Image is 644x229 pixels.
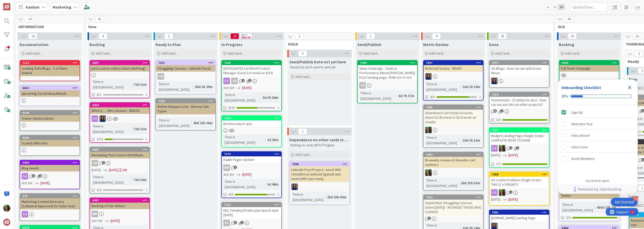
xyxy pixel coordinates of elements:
span: [DATE] [242,85,252,90]
img: SL [499,145,505,152]
span: [DATE] [41,180,50,186]
div: 6209 [562,61,619,65]
div: 6285 [22,136,79,140]
i: Not Set [22,181,32,185]
div: CA [92,160,98,166]
div: Time in [GEOGRAPHIC_DATA] [359,90,396,101]
span: 1 [234,166,237,169]
div: 436d 22h 1m [595,205,617,210]
div: Sign Up is complete. [559,107,636,118]
a: 5687post course videos (short and long)Time in [GEOGRAPHIC_DATA]:72d 31m0/1 [90,60,150,98]
img: SL [99,115,106,122]
span: 3/3 [496,117,501,122]
span: 3/3 [566,215,571,220]
div: 6087 [90,147,149,152]
span: Powered by UserGuiding [578,186,621,192]
div: 16d 1h 12m [461,138,481,143]
div: Do not show again [586,179,609,183]
span: : [191,120,192,126]
span: 1 [240,221,244,224]
div: Referral Factory - READY [424,65,483,72]
span: : [459,180,460,186]
div: 3W [123,167,127,173]
div: 7336 [292,162,349,166]
div: 20d 23h 51m [460,180,481,186]
span: 3 [248,79,252,82]
span: [DATE] [508,153,518,158]
div: Leading Safe Blogs - 2 of them finalize [20,65,79,76]
div: Add a Card is incomplete. [559,142,636,153]
div: 6613 [22,86,79,90]
span: 2 [32,174,35,177]
div: 7294 [360,61,417,65]
div: 7322 [426,196,483,199]
a: 7377SG Blogs - how can we splice/use theseSL [489,60,549,88]
div: [DOMAIN_NAME] Landing Page [490,215,549,221]
a: 7307Referral Factory - READYSLTime in [GEOGRAPHIC_DATA]:16d 1h 10m4/5 [423,60,484,101]
div: CA [358,82,417,89]
div: 7426 [222,116,281,120]
div: 6140Trainer Optimizations [20,111,79,122]
div: Add a Card [571,144,588,150]
span: : [325,194,326,200]
div: Footer [557,185,638,194]
div: Welcome Tour is incomplete. [559,118,636,129]
img: SL [491,78,498,84]
a: 6356What is … (the classes) - VIDEOSSLTime in [GEOGRAPHIC_DATA]:72d 31m3/15 [90,102,150,143]
div: 58d 1h 29m [194,84,214,89]
div: 7336 [290,162,349,166]
span: Add Card... [495,51,511,56]
div: 6087 [92,148,149,151]
div: CA [222,78,281,84]
span: : [132,82,132,87]
div: 7426 [224,116,281,120]
div: Upcoming Social Ideas/Needs [20,90,79,97]
span: Add Card... [295,152,311,157]
div: Trainer Optimizations [20,115,79,122]
div: 72d 31m [132,126,148,132]
img: Visit kanbanzone.com [3,3,10,10]
div: Onboarding Checklist [561,84,601,90]
span: [DATE] [242,172,252,177]
div: 6613Upcoming Social Ideas/Needs [20,86,79,97]
div: CA [359,82,366,89]
span: [DATE] [92,167,101,173]
div: 378Marketing Content Directory [Collateral Approved for Sales Use] [20,194,79,209]
img: SL [499,189,505,196]
span: 3/15 [97,136,103,142]
a: 7336Linkedin Post Project - need OKR checklist on website (gated) and need OKR case study.SLTime ... [289,161,350,205]
div: Time in [GEOGRAPHIC_DATA] [157,81,193,92]
div: 6613 [20,86,79,90]
i: Not Set [92,218,102,223]
div: 7101MCL Timeline/Prelim plan launch date [DATE] [222,203,281,218]
a: 5665Short vid - How to Create Agility in TeamsTime in [GEOGRAPHIC_DATA]:436d 22h 1m3/3 [559,183,619,221]
span: 2/2 [636,129,641,134]
div: 5687 [90,61,149,65]
div: 4 [633,197,638,201]
span: [DATE] [508,197,518,202]
div: 5687post course videos (short and long) [90,61,149,72]
div: Invite Members [571,156,595,162]
img: SL [425,169,432,176]
div: 6497 [90,198,149,203]
span: 4 [39,174,42,177]
div: Time in [GEOGRAPHIC_DATA] [157,117,191,128]
div: CA [156,73,215,80]
div: What is … (the classes) - VIDEOS [90,107,149,114]
img: SL [3,205,10,212]
span: 0/1 [97,92,101,97]
div: Add a Board is incomplete. [559,130,636,141]
div: SL [424,169,483,176]
div: Scaled OKRs Info [20,140,79,147]
div: 7173 [224,152,281,156]
div: 7113 [22,61,79,65]
div: 7371 [492,128,549,132]
div: BM [92,211,98,217]
a: 7185[DATE]-[DATE] Certified Product Manager (Send 1st email on 9/15)CANot Set[DATE]Time in [GEOGR... [221,60,282,111]
span: 2 [428,217,431,220]
div: Time in [GEOGRAPHIC_DATA] [425,135,461,146]
span: Add Card... [295,74,311,79]
img: SL [425,73,432,80]
div: 7368 [490,172,549,177]
div: 7185 [224,61,281,65]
